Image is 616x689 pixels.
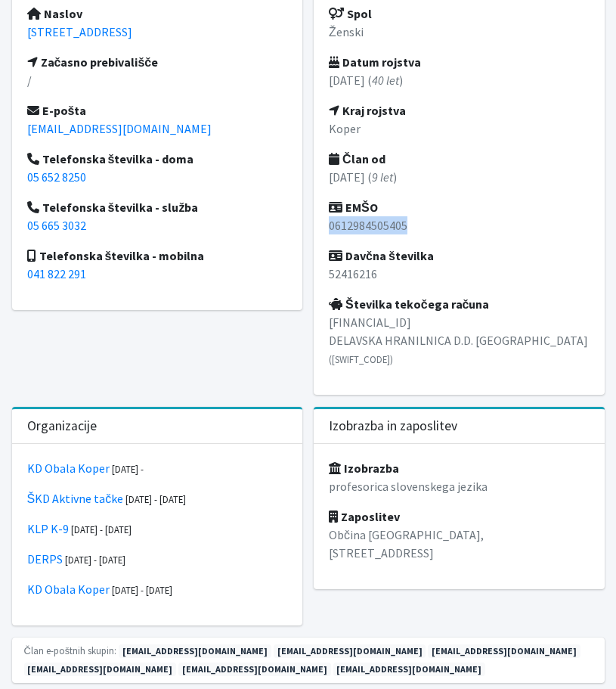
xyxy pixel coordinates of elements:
[329,216,590,234] p: 0612984505405
[27,24,132,39] a: [STREET_ADDRESS]
[27,200,199,215] strong: Telefonska številka - služba
[112,584,172,596] small: [DATE] - [DATE]
[119,644,271,658] span: [EMAIL_ADDRESS][DOMAIN_NAME]
[329,265,590,283] p: 52416216
[329,509,400,524] strong: Zaposlitev
[329,6,372,21] strong: Spol
[27,461,110,476] a: KD Obala Koper
[27,121,212,136] a: [EMAIL_ADDRESS][DOMAIN_NAME]
[372,73,399,88] em: 40 let
[329,461,399,476] strong: Izobrazba
[329,151,385,166] strong: Član od
[372,169,393,185] em: 9 let
[329,23,590,41] p: Ženski
[125,493,186,505] small: [DATE] - [DATE]
[329,418,457,434] h3: Izobrazba in zaposlitev
[27,551,63,566] a: DERPS
[329,71,590,89] p: [DATE] ( )
[27,151,194,166] strong: Telefonska številka - doma
[428,644,580,658] span: [EMAIL_ADDRESS][DOMAIN_NAME]
[274,644,426,658] span: [EMAIL_ADDRESS][DOMAIN_NAME]
[27,6,82,21] strong: Naslov
[329,296,489,312] strong: Številka tekočega računa
[329,200,378,215] strong: EMŠO
[27,248,205,263] strong: Telefonska številka - mobilna
[27,54,159,70] strong: Začasno prebivališče
[65,554,125,566] small: [DATE] - [DATE]
[329,54,421,70] strong: Datum rojstva
[27,71,288,89] p: /
[329,477,590,495] p: profesorica slovenskega jezika
[333,663,486,676] span: [EMAIL_ADDRESS][DOMAIN_NAME]
[112,463,144,475] small: [DATE] -
[24,644,117,656] small: Član e-poštnih skupin:
[27,491,124,506] a: ŠKD Aktivne tačke
[27,218,86,233] a: 05 665 3032
[24,663,177,676] span: [EMAIL_ADDRESS][DOMAIN_NAME]
[329,119,590,138] p: Koper
[329,526,590,562] p: Občina [GEOGRAPHIC_DATA], [STREET_ADDRESS]
[27,103,87,118] strong: E-pošta
[71,523,132,535] small: [DATE] - [DATE]
[329,103,406,118] strong: Kraj rojstva
[329,168,590,186] p: [DATE] ( )
[329,353,393,365] small: ([SWIFT_CODE])
[27,521,69,536] a: KLP K-9
[27,266,86,281] a: 041 822 291
[27,418,97,434] h3: Organizacije
[27,582,110,597] a: KD Obala Koper
[178,663,331,676] span: [EMAIL_ADDRESS][DOMAIN_NAME]
[27,169,86,185] a: 05 652 8250
[329,313,590,368] p: [FINANCIAL_ID] DELAVSKA HRANILNICA D.D. [GEOGRAPHIC_DATA]
[329,248,434,263] strong: Davčna številka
